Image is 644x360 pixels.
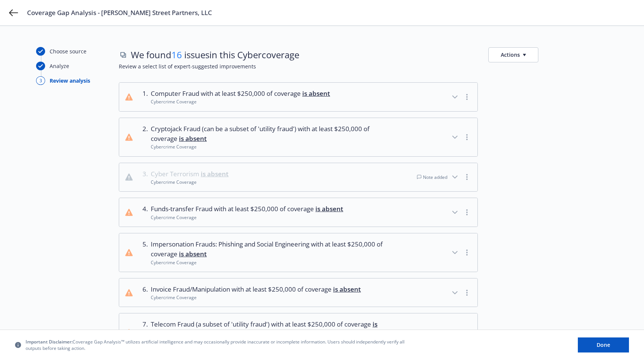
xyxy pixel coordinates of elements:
span: 16 [171,48,182,61]
span: Review a select list of expert-suggested improvements [119,62,608,70]
span: Impersonation Frauds: Phishing and Social Engineering with at least $250,000 of coverage [151,239,385,259]
button: 4.Funds-transfer Fraud with at least $250,000 of coverage is absentCybercrime Coverage [119,198,477,227]
span: Funds-transfer Fraud with at least $250,000 of coverage [151,204,343,214]
div: Cybercrime Coverage [151,259,385,266]
span: We found issues in this Cyber coverage [131,48,299,61]
div: Cybercrime Coverage [151,179,229,185]
div: 6 . [139,284,148,301]
div: Choose source [50,47,86,55]
span: Cryptojack Fraud (can be a subset of 'utility fraud') with at least $250,000 of coverage [151,124,385,144]
span: Done [597,341,610,348]
span: is absent [179,134,207,143]
span: Telecom Fraud (a subset of 'utility fraud') with at least $250,000 of coverage [151,319,385,339]
div: Cybercrime Coverage [151,98,330,105]
div: 3 . [139,169,148,186]
span: is absent [179,250,207,258]
button: 6.Invoice Fraud/Manipulation with at least $250,000 of coverage is absentCybercrime Coverage [119,278,477,307]
span: Important Disclaimer: [26,339,73,345]
span: Invoice Fraud/Manipulation with at least $250,000 of coverage [151,284,361,294]
div: Cybercrime Coverage [151,214,343,221]
div: 2 . [139,124,148,150]
span: is absent [315,204,343,213]
button: Actions [488,47,538,62]
span: Computer Fraud with at least $250,000 of coverage [151,89,330,98]
button: Actions [488,47,538,62]
div: Analyze [50,62,69,70]
span: is absent [302,89,330,98]
button: 3.Cyber Terrorism is absentCybercrime CoverageNote added [119,163,477,192]
button: 2.Cryptojack Fraud (can be a subset of 'utility fraud') with at least $250,000 of coverage is abs... [119,118,477,156]
button: 1.Computer Fraud with at least $250,000 of coverage is absentCybercrime Coverage [119,83,477,111]
span: Coverage Gap Analysis™ utilizes artificial intelligence and may occasionally provide inaccurate o... [26,339,409,351]
div: Review analysis [50,77,90,85]
div: 7 . [139,319,148,346]
div: Cybercrime Coverage [151,294,361,301]
div: Note added [417,174,447,180]
button: 5.Impersonation Frauds: Phishing and Social Engineering with at least $250,000 of coverage is abs... [119,233,477,272]
div: Cybercrime Coverage [151,144,385,150]
span: is absent [201,169,229,178]
span: Cyber Terrorism [151,169,229,179]
span: Coverage Gap Analysis - [PERSON_NAME] Street Partners, LLC [27,8,212,17]
button: 7.Telecom Fraud (a subset of 'utility fraud') with at least $250,000 of coverage is absentCybercr... [119,313,477,352]
div: 1 . [139,89,148,105]
div: 4 . [139,204,148,221]
button: Done [578,337,629,352]
div: 3 [36,76,45,85]
div: 5 . [139,239,148,266]
span: is absent [333,285,361,293]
